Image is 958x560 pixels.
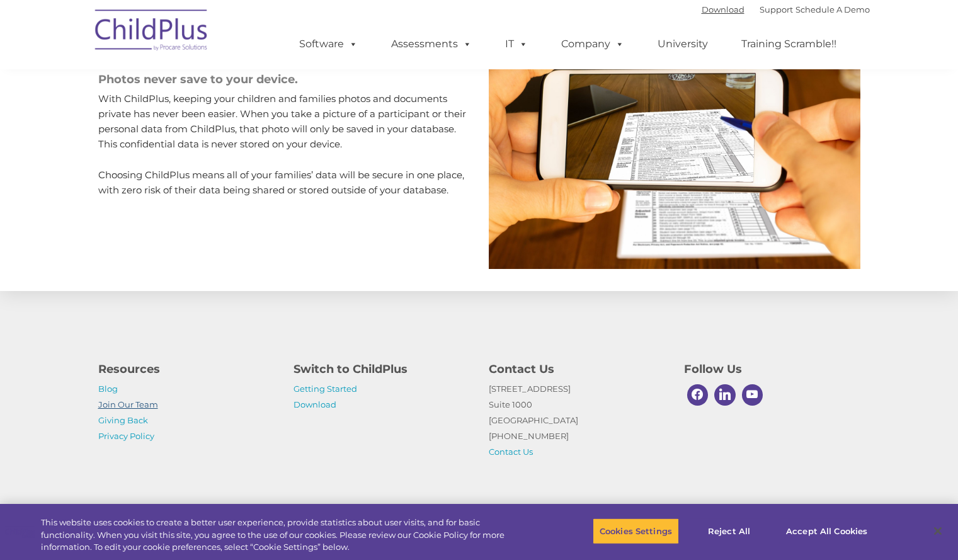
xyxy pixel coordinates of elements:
[379,31,484,57] a: Assessments
[98,168,470,198] p: Choosing ChildPlus means all of your families’ data will be secure in one place, with zero risk o...
[294,384,357,394] a: Getting Started
[711,381,739,409] a: Linkedin
[489,447,533,457] a: Contact Us
[98,384,118,394] a: Blog
[702,4,870,14] font: |
[645,31,721,57] a: University
[489,23,860,269] img: Important-Doc-snapshot
[702,4,744,14] a: Download
[729,31,849,57] a: Training Scramble!!
[493,31,540,57] a: IT
[98,72,298,86] span: Photos never save to your device.
[739,381,767,409] a: Youtube
[489,360,665,378] h4: Contact Us
[593,518,679,544] button: Cookies Settings
[89,1,215,64] img: ChildPlus by Procare Solutions
[41,517,527,554] div: This website uses cookies to create a better user experience, provide statistics about user visit...
[924,517,952,545] button: Close
[98,431,154,441] a: Privacy Policy
[795,4,870,14] a: Schedule A Demo
[98,91,470,152] p: With ChildPlus, keeping your children and families photos and documents private has never been ea...
[690,518,768,544] button: Reject All
[760,4,793,14] a: Support
[287,31,370,57] a: Software
[98,415,148,425] a: Giving Back
[779,518,874,544] button: Accept All Cookies
[294,399,336,409] a: Download
[98,399,158,409] a: Join Our Team
[549,31,637,57] a: Company
[98,360,275,378] h4: Resources
[489,381,665,460] p: [STREET_ADDRESS] Suite 1000 [GEOGRAPHIC_DATA] [PHONE_NUMBER]
[684,360,860,378] h4: Follow Us
[294,360,470,378] h4: Switch to ChildPlus
[684,381,712,409] a: Facebook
